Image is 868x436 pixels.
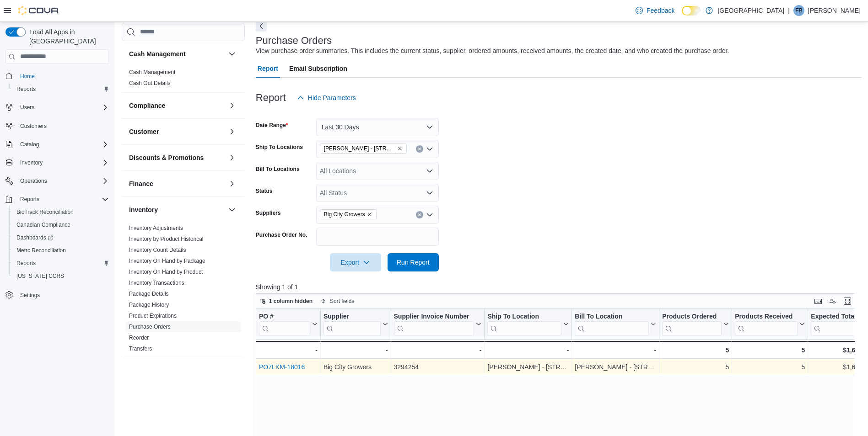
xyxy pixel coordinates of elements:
a: Feedback [632,1,678,20]
button: Customer [129,127,225,136]
div: 5 [735,345,805,356]
button: Open list of options [426,211,433,218]
div: Products Received [735,312,798,321]
input: Dark Mode [682,6,701,16]
span: Reorder [129,334,149,341]
a: Reorder [129,335,149,341]
span: Product Expirations [129,312,177,319]
span: Feedback [647,6,674,15]
a: Reports [13,84,39,95]
button: Open list of options [426,189,433,197]
span: Reports [20,196,39,203]
button: Reports [2,193,113,206]
div: 5 [662,362,729,372]
button: Hide Parameters [293,89,360,107]
button: Sort fields [317,296,358,307]
a: Reports [13,258,39,269]
span: Washington CCRS [13,271,109,282]
div: Frank Baker [793,5,804,16]
button: Users [2,101,113,114]
a: Inventory Adjustments [129,225,183,231]
button: Keyboard shortcuts [813,296,824,307]
p: [PERSON_NAME] [808,5,861,16]
a: PO7LKM-18016 [259,363,305,371]
div: 5 [662,345,729,356]
span: Load All Apps in [GEOGRAPHIC_DATA] [26,27,109,46]
span: Operations [16,175,109,186]
span: Moore - 105 SE 19th St [320,144,407,154]
button: Canadian Compliance [9,218,113,231]
button: Discounts & Promotions [129,153,225,162]
button: PO # [259,312,318,335]
span: Metrc Reconciliation [13,245,109,256]
button: Inventory [226,204,237,215]
button: Enter fullscreen [842,296,853,307]
button: Home [2,69,113,83]
button: Compliance [129,101,225,110]
button: Open list of options [426,167,433,175]
span: 1 column hidden [269,298,313,305]
a: Transfers [129,346,152,352]
div: - [259,345,318,356]
span: Big City Growers [324,210,365,219]
span: Settings [16,289,109,300]
button: Customers [2,119,113,133]
a: Inventory On Hand by Product [129,269,203,275]
span: Reports [16,260,36,267]
span: Users [20,104,34,111]
span: Home [16,70,109,82]
a: Package Details [129,291,169,297]
button: Reports [9,83,113,96]
button: Discounts & Promotions [226,152,237,163]
span: BioTrack Reconciliation [16,208,74,216]
div: Cash Management [122,67,245,92]
span: Dark Mode [682,16,682,16]
a: Inventory Transactions [129,280,184,286]
a: Package History [129,302,169,308]
div: PO # [259,312,310,321]
nav: Complex example [5,66,109,325]
label: Ship To Locations [256,144,303,151]
span: Inventory [16,157,109,168]
h3: Purchase Orders [256,35,332,46]
button: Clear input [416,211,423,218]
span: Canadian Compliance [16,221,70,229]
button: Finance [226,178,237,189]
h3: Cash Management [129,49,186,58]
a: Dashboards [9,231,113,244]
button: Catalog [2,138,113,151]
div: Supplier Invoice Number [394,312,474,321]
span: Run Report [397,258,430,267]
span: Customers [16,120,109,132]
span: Metrc Reconciliation [16,247,66,254]
div: Supplier [323,312,381,321]
button: Next [256,21,267,32]
button: Compliance [226,100,237,111]
div: PO # URL [259,312,310,335]
span: Export [335,253,376,271]
img: Cova [18,6,59,15]
div: 5 [735,362,805,372]
div: Products Ordered [662,312,722,321]
button: Supplier [323,312,388,335]
button: Reports [16,194,43,205]
h3: Report [256,92,286,103]
h3: Loyalty [129,367,151,376]
button: Settings [2,288,113,301]
label: Suppliers [256,209,281,217]
span: Settings [20,292,40,299]
span: Dashboards [16,234,53,241]
button: Loyalty [129,367,225,376]
button: Operations [2,175,113,187]
label: Date Range [256,122,288,129]
span: Report [258,59,278,78]
div: - [575,345,656,356]
button: Products Ordered [662,312,729,335]
button: Users [16,102,38,113]
a: Inventory Count Details [129,247,186,253]
button: Open list of options [426,145,433,153]
p: | [788,5,790,16]
span: Sort fields [330,298,354,305]
button: Last 30 Days [316,118,439,136]
span: Purchase Orders [129,323,171,330]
